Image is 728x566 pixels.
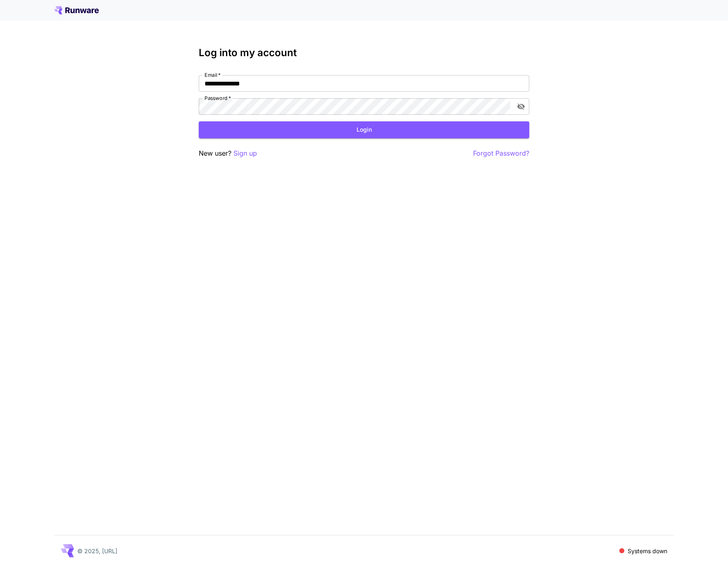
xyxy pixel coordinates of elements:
button: Login [199,121,529,138]
button: toggle password visibility [514,99,528,114]
p: Systems down [628,547,667,555]
h3: Log into my account [199,47,529,59]
button: Sign up [233,148,257,159]
label: Password [205,95,231,102]
p: New user? [199,148,257,159]
label: Email [205,71,221,78]
p: © 2025, [URL] [77,547,117,555]
button: Forgot Password? [473,148,529,159]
